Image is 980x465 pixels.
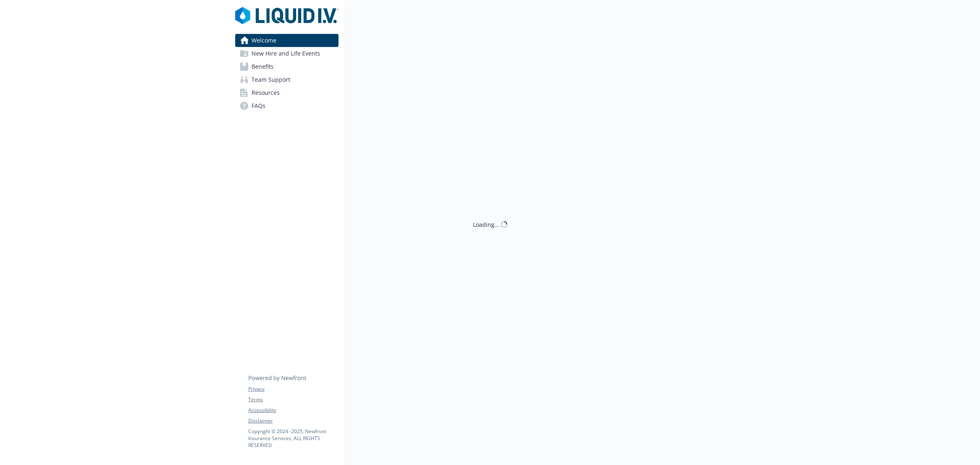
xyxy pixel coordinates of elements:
[248,407,338,414] a: Accessibility
[248,396,338,403] a: Terms
[252,99,265,112] span: FAQs
[235,47,339,60] a: New Hire and Life Events
[473,220,499,229] div: Loading...
[252,73,290,86] span: Team Support
[252,60,274,73] span: Benefits
[248,428,338,449] p: Copyright © 2024 - 2025 , Newfront Insurance Services, ALL RIGHTS RESERVED
[235,99,339,112] a: FAQs
[252,86,280,99] span: Resources
[235,34,339,47] a: Welcome
[248,385,338,393] a: Privacy
[235,60,339,73] a: Benefits
[235,86,339,99] a: Resources
[252,47,320,60] span: New Hire and Life Events
[248,417,338,425] a: Disclaimer
[252,34,276,47] span: Welcome
[235,73,339,86] a: Team Support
